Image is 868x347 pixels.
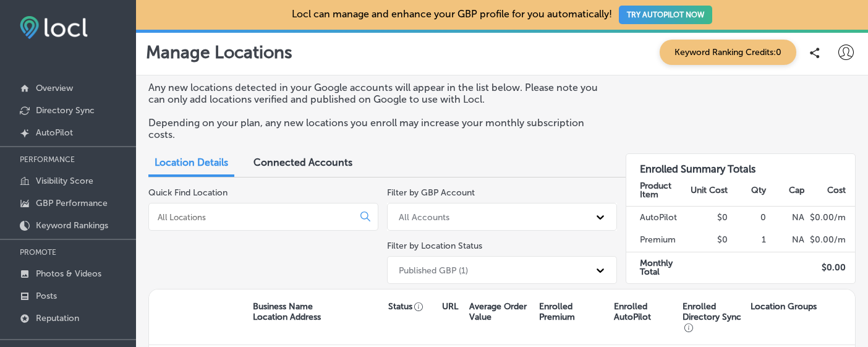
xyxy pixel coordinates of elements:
th: Cost [805,175,855,207]
p: Posts [36,291,57,301]
span: Location Details [155,156,228,168]
label: Filter by GBP Account [387,187,475,198]
td: Premium [626,229,690,252]
h3: Enrolled Summary Totals [626,154,855,175]
div: All Accounts [399,212,449,222]
th: Qty [728,175,767,207]
td: $0 [690,229,728,252]
td: $ 0.00 [805,252,855,283]
th: Cap [767,175,805,207]
td: 1 [728,229,767,252]
p: Depending on your plan, any new locations you enroll may increase your monthly subscription costs. [148,117,608,140]
p: Photos & Videos [36,268,101,279]
td: Monthly Total [626,252,690,283]
th: Unit Cost [690,175,728,207]
p: URL [442,301,458,312]
td: $ 0.00 /m [805,206,855,229]
p: Overview [36,83,73,93]
p: Location Groups [751,301,817,312]
td: $0 [690,206,728,229]
p: Reputation [36,313,79,323]
input: All Locations [156,212,351,223]
img: fda3e92497d09a02dc62c9cd864e3231.png [20,16,88,39]
p: Keyword Rankings [36,220,108,231]
p: Status [388,301,442,312]
p: GBP Performance [36,198,108,208]
label: Filter by Location Status [387,241,482,251]
p: Directory Sync [36,105,95,116]
p: Any new locations detected in your Google accounts will appear in the list below. Please note you... [148,82,608,105]
p: Business Name Location Address [253,301,321,322]
p: Average Order Value [469,301,532,322]
span: Keyword Ranking Credits: 0 [660,40,796,65]
p: AutoPilot [36,127,73,138]
p: Enrolled AutoPilot [614,301,676,322]
div: Published GBP (1) [399,265,468,275]
p: Enrolled Premium [539,301,608,322]
td: 0 [728,206,767,229]
label: Quick Find Location [148,187,228,198]
strong: Product Item [640,181,671,200]
p: Visibility Score [36,176,93,186]
span: Connected Accounts [253,156,352,168]
p: Enrolled Directory Sync [683,301,744,333]
td: NA [767,206,805,229]
p: Manage Locations [146,42,292,62]
td: $ 0.00 /m [805,229,855,252]
button: TRY AUTOPILOT NOW [619,6,712,24]
td: NA [767,229,805,252]
td: AutoPilot [626,206,690,229]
